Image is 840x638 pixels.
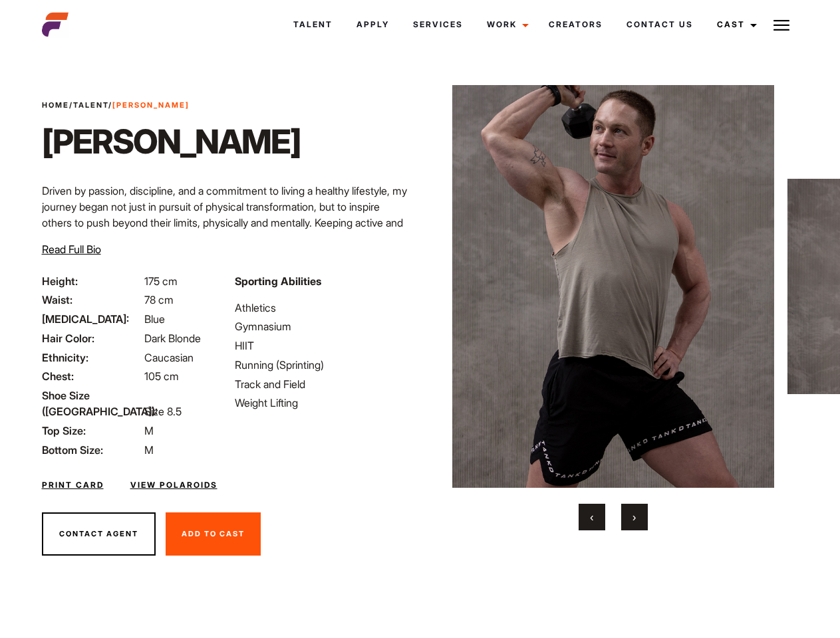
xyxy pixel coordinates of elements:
li: Weight Lifting [235,395,412,411]
span: Hair Color: [42,330,142,346]
span: Height: [42,273,142,289]
span: Dark Blonde [144,332,201,345]
span: Chest: [42,368,142,384]
a: Print Card [42,479,104,491]
button: Contact Agent [42,512,156,556]
span: / / [42,100,190,111]
li: Running (Sprinting) [235,357,412,373]
strong: Sporting Abilities [235,274,321,288]
span: Waist: [42,292,142,308]
a: Work [475,7,537,43]
span: 105 cm [144,370,179,383]
span: Bottom Size: [42,442,142,458]
strong: [PERSON_NAME] [112,100,190,110]
span: Size 8.5 [144,405,182,418]
span: M [144,443,154,457]
span: M [144,424,154,437]
p: Driven by passion, discipline, and a commitment to living a healthy lifestyle, my journey began n... [42,183,412,263]
span: Next [632,510,636,524]
a: Cast [705,7,765,43]
button: Add To Cast [166,512,261,556]
img: cropped-aefm-brand-fav-22-square.png [42,11,69,38]
img: Burger icon [773,17,789,33]
span: Previous [590,510,593,524]
span: [MEDICAL_DATA]: [42,311,142,327]
a: Creators [537,7,615,43]
li: Track and Field [235,376,412,392]
span: Ethnicity: [42,350,142,366]
span: Blue [144,312,165,326]
span: Caucasian [144,351,194,364]
span: Shoe Size ([GEOGRAPHIC_DATA]): [42,387,142,419]
button: Read Full Bio [42,241,101,257]
a: Apply [345,7,401,43]
a: View Polaroids [130,479,217,491]
a: Home [42,100,69,110]
span: Top Size: [42,423,142,439]
li: Athletics [235,300,412,316]
span: Read Full Bio [42,243,101,256]
li: HIIT [235,338,412,354]
span: 175 cm [144,274,178,288]
h1: [PERSON_NAME] [42,122,301,161]
a: Contact Us [615,7,705,43]
span: Add To Cast [182,529,245,538]
a: Talent [73,100,108,110]
li: Gymnasium [235,318,412,334]
a: Talent [281,7,345,43]
span: 78 cm [144,293,174,306]
a: Services [401,7,475,43]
